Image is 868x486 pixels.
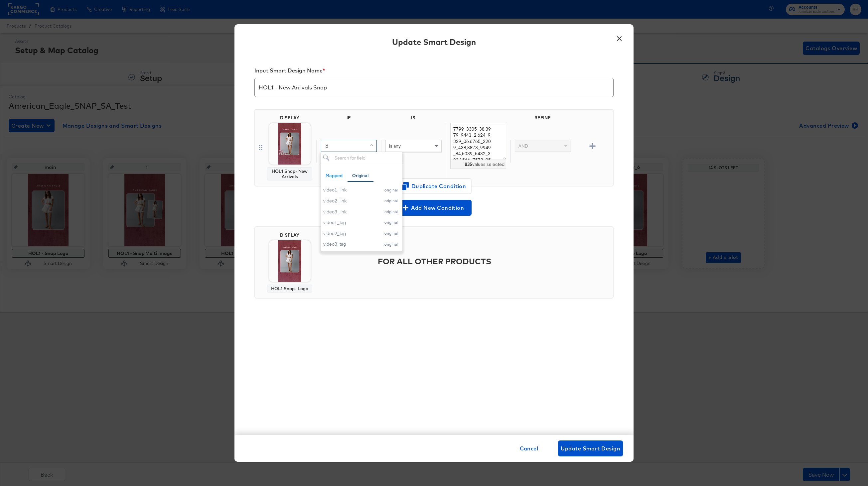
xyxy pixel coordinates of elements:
div: HOL1 Snap- Logo [270,286,309,291]
div: values selected [450,160,506,169]
div: original [382,198,400,203]
textarea: 7799_3305_38,3979_9441_2,624_9329_06,6765_2209_438,8873_9949_84,5039_5432_323,1566_7573_956,3551_... [450,123,506,160]
input: Search for field [321,152,402,164]
div: original [382,220,400,225]
div: video1_link [323,187,377,193]
div: video2_tag [323,230,377,237]
div: video1_tag [323,219,377,226]
span: Add New Condition [399,203,469,212]
div: Mapped [326,173,343,179]
button: video1_linkoriginal [321,184,402,195]
div: original [382,242,400,247]
input: My smart design [255,75,613,94]
button: Update Smart Design [558,440,623,456]
div: HOL1 Snap- New Arrivals [270,169,309,179]
span: Duplicate Condition [402,182,466,191]
button: × [613,31,625,43]
span: Cancel [520,444,538,453]
div: Update Smart Design [392,36,476,48]
img: 8x02EPB8cCNt4-NEdtCqBw.jpg [269,123,311,165]
div: original [382,231,400,236]
div: 835 [465,161,472,168]
div: video3_link [323,209,377,215]
div: IS [381,115,445,123]
div: FOR ALL OTHER PRODUCTS [316,246,610,277]
button: video3_tagoriginal [321,239,402,250]
button: Add New Condition [396,200,472,216]
div: DISPLAY [280,115,299,120]
button: video3_linkoriginal [321,206,402,217]
div: video2_link [323,198,377,204]
button: Duplicate Condition [396,178,472,194]
div: original [382,188,400,192]
span: AND [518,143,528,149]
span: Update Smart Design [561,444,620,453]
button: video1_tagoriginal [321,217,402,228]
span: id [325,143,328,149]
div: video3_tag [323,241,377,247]
div: Original [352,173,368,179]
button: video2_tagoriginal [321,228,402,239]
button: video2_linkoriginal [321,195,402,206]
button: Cancel [517,440,541,456]
div: REFINE [510,115,575,123]
span: is any [389,143,401,149]
div: Input Smart Design Name [254,67,614,76]
div: original [382,209,400,214]
div: IF [316,115,381,123]
img: SOsKo6uGp3Ix09aOiQbitA.jpg [269,240,311,282]
div: DISPLAY [280,232,299,238]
